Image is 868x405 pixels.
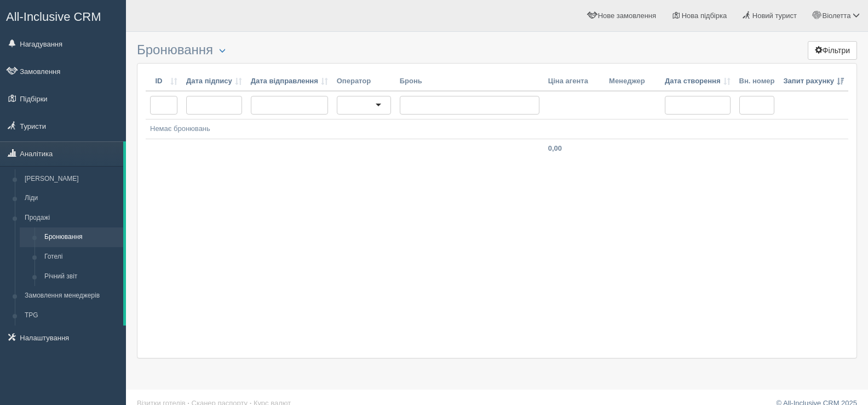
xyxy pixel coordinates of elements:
h3: Бронювання [137,43,857,58]
span: Новий турист [752,12,797,20]
span: Нова підбірка [682,12,727,20]
a: Річний звіт [39,267,123,287]
th: Ціна агента [544,72,605,92]
a: ID [150,76,177,87]
span: Віолетта [822,12,850,20]
button: Фільтри [808,41,857,60]
a: Запит рахунку [783,76,844,87]
div: Немає бронювань [150,124,844,134]
a: Дата створення [665,76,731,87]
a: Дата підпису [186,76,242,87]
th: Вн. номер [735,72,779,92]
a: Ліди [20,189,123,208]
a: Продажі [20,208,123,228]
span: All-Inclusive CRM [6,10,101,24]
th: Бронь [395,72,544,92]
th: Оператор [332,72,395,92]
span: Нове замовлення [598,12,656,20]
td: 0,00 [544,139,605,158]
a: TPG [20,306,123,326]
th: Менеджер [605,72,660,92]
a: Бронювання [39,227,123,247]
a: [PERSON_NAME] [20,169,123,189]
a: Готелі [39,247,123,267]
a: All-Inclusive CRM [1,1,125,31]
a: Дата відправлення [251,76,328,87]
a: Замовлення менеджерів [20,286,123,306]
